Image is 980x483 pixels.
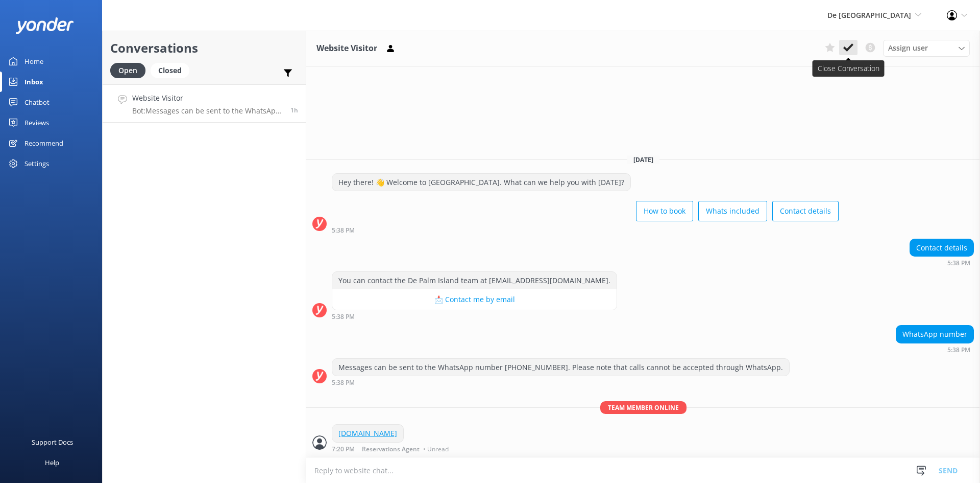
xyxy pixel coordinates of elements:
[151,64,194,76] a: Closed
[24,51,43,72] div: Home
[332,446,355,452] strong: 7:20 PM
[32,432,73,452] div: Support Docs
[883,40,970,56] div: Assign User
[24,133,63,153] div: Recommend
[698,201,767,221] button: Whats included
[423,446,449,452] span: • Unread
[103,84,306,123] a: Website VisitorBot:Messages can be sent to the WhatsApp number [PHONE_NUMBER]. Please note that c...
[362,446,420,452] span: Reservations Agent
[332,445,451,452] div: Sep 27 2025 07:20pm (UTC -04:00) America/Caracas
[910,239,973,257] div: Contact details
[827,10,911,20] span: De [GEOGRAPHIC_DATA]
[772,201,839,221] button: Contact details
[332,359,789,376] div: Messages can be sent to the WhatsApp number [PHONE_NUMBER]. Please note that calls cannot be acce...
[888,42,928,54] span: Assign user
[332,227,355,234] strong: 5:38 PM
[947,347,970,353] strong: 5:38 PM
[151,63,189,78] div: Closed
[332,272,617,289] div: You can contact the De Palm Island team at [EMAIL_ADDRESS][DOMAIN_NAME].
[636,201,693,221] button: How to book
[896,326,973,343] div: WhatsApp number
[332,174,630,191] div: Hey there! 👋 Welcome to [GEOGRAPHIC_DATA]. What can we help you with [DATE]?
[290,106,298,114] span: Sep 27 2025 05:38pm (UTC -04:00) America/Caracas
[316,42,377,55] h3: Website Visitor
[947,260,970,266] strong: 5:38 PM
[332,226,839,234] div: Sep 27 2025 05:38pm (UTC -04:00) America/Caracas
[45,452,59,473] div: Help
[24,112,49,133] div: Reviews
[896,346,974,353] div: Sep 27 2025 05:38pm (UTC -04:00) America/Caracas
[910,259,974,266] div: Sep 27 2025 05:38pm (UTC -04:00) America/Caracas
[332,314,355,320] strong: 5:38 PM
[110,38,298,58] h2: Conversations
[332,380,355,386] strong: 5:38 PM
[332,289,617,310] button: 📩 Contact me by email
[24,72,43,92] div: Inbox
[24,153,49,174] div: Settings
[132,106,283,116] p: Bot: Messages can be sent to the WhatsApp number [PHONE_NUMBER]. Please note that calls cannot be...
[338,428,397,438] a: [DOMAIN_NAME]
[332,379,790,386] div: Sep 27 2025 05:38pm (UTC -04:00) America/Caracas
[332,313,617,320] div: Sep 27 2025 05:38pm (UTC -04:00) America/Caracas
[627,155,659,164] span: [DATE]
[110,64,151,76] a: Open
[132,93,283,104] h4: Website Visitor
[600,401,687,414] span: Team member online
[15,17,74,34] img: yonder-white-logo.png
[110,63,145,78] div: Open
[24,92,50,112] div: Chatbot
